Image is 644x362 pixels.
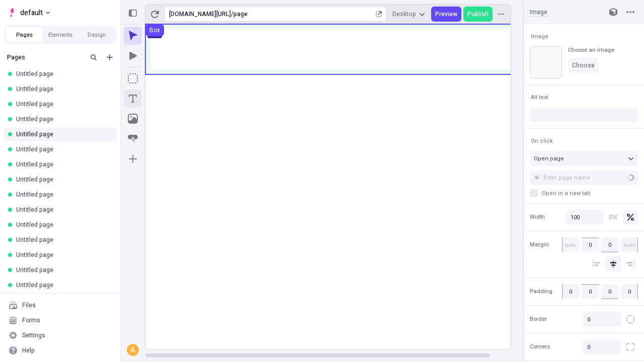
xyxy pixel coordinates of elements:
div: Untitled page [16,70,109,78]
button: Add new [104,51,116,63]
input: Image [530,8,596,17]
div: Untitled page [16,281,109,289]
div: Untitled page [16,160,109,168]
span: Preview [435,10,457,18]
button: Select site [4,5,54,20]
button: Open page [530,151,638,166]
div: Untitled page [16,85,109,93]
button: Image [124,110,142,128]
div: Untitled page [16,175,109,184]
button: Align right [623,256,638,271]
button: Align center [606,256,621,271]
div: Untitled page [16,221,109,229]
div: Untitled page [16,115,109,123]
div: page [233,10,374,18]
button: Publish [463,7,493,22]
div: Help [22,346,35,354]
span: A [130,345,135,356]
button: Percentage [623,210,638,225]
span: Margin [530,241,549,249]
button: Pages [6,27,42,42]
button: Alt text [529,91,550,103]
div: Forms [22,316,40,324]
button: Button [124,130,142,148]
input: auto [620,237,638,252]
div: Untitled page [16,266,109,274]
div: Untitled page [16,251,109,259]
div: / [231,10,233,18]
span: Padding [530,287,552,296]
div: Untitled page [16,191,109,199]
div: Untitled page [16,130,109,138]
span: Choose [572,61,595,69]
button: Box [145,24,164,36]
div: Box [149,26,160,34]
button: On click [529,135,555,147]
span: Alt text [531,94,548,101]
button: Pixels [606,210,621,225]
div: Untitled page [16,145,109,153]
span: Corners [530,343,550,351]
button: Box [124,69,142,87]
button: Desktop [388,7,429,22]
input: auto [582,237,599,252]
div: Files [22,301,36,309]
div: Untitled page [16,206,109,214]
span: Image [531,33,548,40]
span: Border [530,315,547,324]
div: Untitled page [16,236,109,244]
div: [URL][DOMAIN_NAME] [169,10,231,18]
span: Publish [467,10,489,18]
div: Pages [7,53,84,61]
div: Choose an image [568,46,614,54]
span: On click [531,137,553,145]
div: Settings [22,331,45,339]
input: auto [562,237,580,252]
button: Text [124,89,142,108]
span: Open page [534,154,564,163]
button: Design [78,27,115,42]
div: Untitled page [16,100,109,108]
button: Choose [568,58,599,73]
span: Width [530,213,545,221]
input: auto [601,237,619,252]
button: Align left [589,256,604,271]
span: default [20,7,43,19]
button: Elements [42,27,78,42]
button: Image [529,30,550,42]
button: Preview [431,7,461,22]
label: Open in a new tab [530,189,638,197]
span: Desktop [392,10,416,18]
input: Enter page name [530,170,638,185]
